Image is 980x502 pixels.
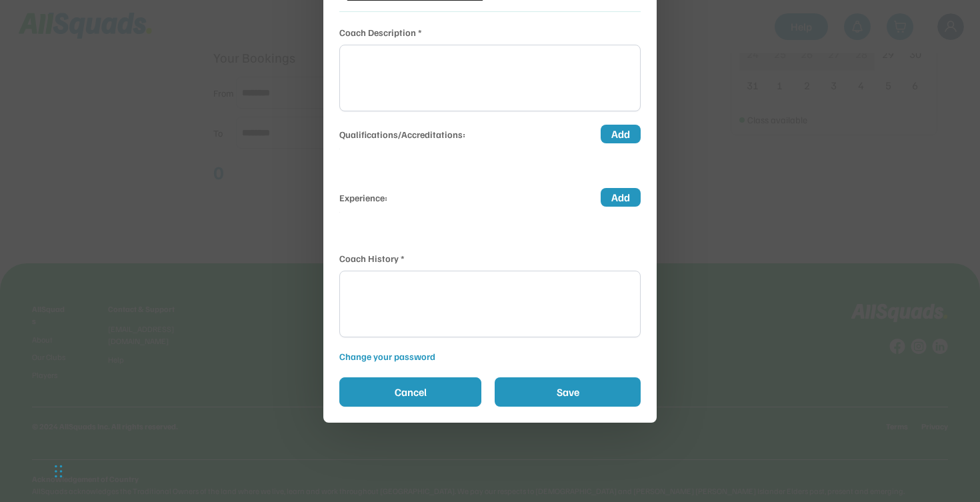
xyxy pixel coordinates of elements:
[339,349,641,364] div: Change your password
[495,377,641,407] button: Save
[339,251,405,265] div: Coach History *
[339,25,422,39] div: Coach Description *
[339,191,387,205] div: Experience:
[339,377,481,407] button: Cancel
[601,125,641,143] button: Add
[339,127,465,141] div: Qualifications/Accreditations:
[601,188,641,207] button: Add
